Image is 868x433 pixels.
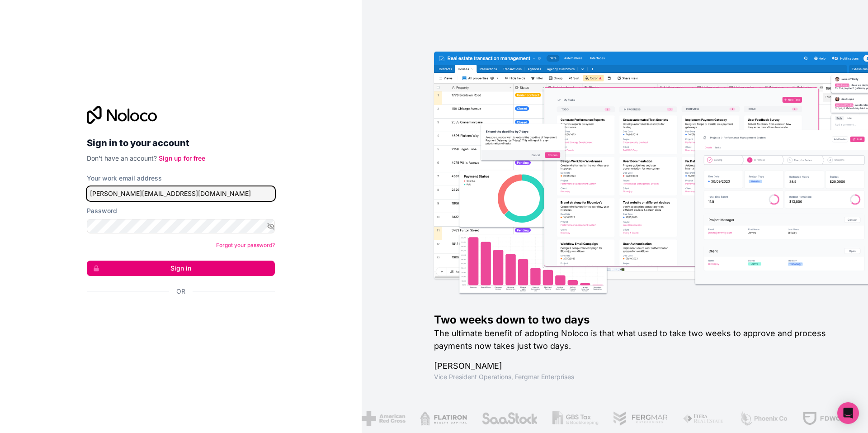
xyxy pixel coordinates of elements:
[612,411,667,426] img: /assets/fergmar-CudnrXN5.png
[552,411,598,426] img: /assets/gbstax-C-GtDUiK.png
[480,411,537,426] img: /assets/saastock-C6Zbiodz.png
[87,174,162,183] label: Your work email address
[738,411,787,426] img: /assets/phoenix-BREaitsQ.png
[434,372,839,381] h1: Vice President Operations , Fergmar Enterprises
[801,411,854,426] img: /assets/fdworks-Bi04fVtw.png
[82,306,272,326] iframe: Sign in with Google Button
[159,154,205,162] a: Sign up for free
[419,411,466,426] img: /assets/flatiron-C8eUkumj.png
[87,154,157,162] span: Don't have an account?
[216,242,275,248] a: Forgot your password?
[176,287,185,296] span: Or
[87,186,275,201] input: Email address
[837,402,859,424] div: Open Intercom Messenger
[87,261,275,276] button: Sign in
[434,327,839,352] h2: The ultimate benefit of adopting Noloco is that what used to take two weeks to approve and proces...
[681,411,724,426] img: /assets/fiera-fwj2N5v4.png
[434,360,839,372] h1: [PERSON_NAME]
[87,206,117,215] label: Password
[87,219,275,233] input: Password
[87,135,275,151] h2: Sign in to your account
[361,411,405,426] img: /assets/american-red-cross-BAupjrZR.png
[434,313,839,327] h1: Two weeks down to two days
